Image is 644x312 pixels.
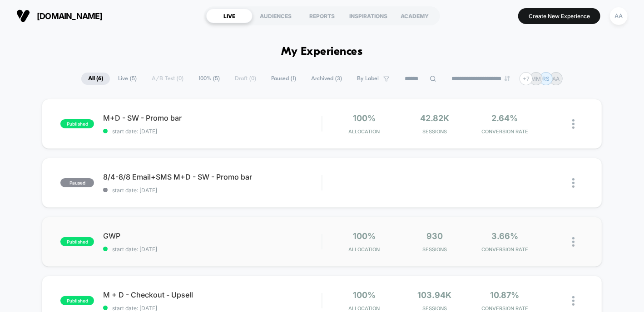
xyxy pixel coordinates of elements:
[60,119,94,128] span: published
[103,305,322,312] span: start date: [DATE]
[572,296,575,306] img: close
[111,73,144,85] span: Live ( 5 )
[37,11,103,21] span: [DOMAIN_NAME]
[206,9,253,23] div: LIVE
[103,113,322,122] span: M+D - SW - Promo bar
[543,75,550,82] p: RS
[103,290,322,299] span: M + D - Checkout - Upsell
[299,9,345,23] div: REPORTS
[60,178,94,187] span: paused
[103,231,322,240] span: GWP
[572,237,575,247] img: close
[349,305,380,312] span: Allocation
[420,113,449,123] span: 42.82k
[353,290,376,300] span: 100%
[402,305,468,312] span: Sessions
[353,231,376,241] span: 100%
[349,128,380,135] span: Allocation
[103,172,322,181] span: 8/4-8/8 Email+SMS M+D - SW - Promo bar
[472,305,538,312] span: CONVERSION RATE
[357,75,379,82] span: By Label
[391,9,438,23] div: ACADEMY
[492,113,518,123] span: 2.64%
[472,128,538,135] span: CONVERSION RATE
[103,246,322,253] span: start date: [DATE]
[553,75,560,82] p: AA
[417,290,451,300] span: 103.94k
[402,246,468,253] span: Sessions
[81,73,110,85] span: All ( 6 )
[349,246,380,253] span: Allocation
[353,113,376,123] span: 100%
[304,73,349,85] span: Archived ( 3 )
[282,45,363,58] h1: My Experiences
[16,9,30,23] img: Visually logo
[14,9,105,23] button: [DOMAIN_NAME]
[520,72,533,85] div: + 7
[192,73,227,85] span: 100% ( 5 )
[472,246,538,253] span: CONVERSION RATE
[607,7,630,25] button: AA
[345,9,391,23] div: INSPIRATIONS
[572,178,575,188] img: close
[402,128,468,135] span: Sessions
[491,231,518,241] span: 3.66%
[572,119,575,129] img: close
[531,75,541,82] p: MM
[610,7,628,25] div: AA
[60,296,94,305] span: published
[505,76,510,81] img: end
[264,73,303,85] span: Paused ( 1 )
[103,187,322,194] span: start date: [DATE]
[518,8,600,24] button: Create New Experience
[60,237,94,246] span: published
[490,290,520,300] span: 10.87%
[253,9,299,23] div: AUDIENCES
[103,128,322,135] span: start date: [DATE]
[426,231,443,241] span: 930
